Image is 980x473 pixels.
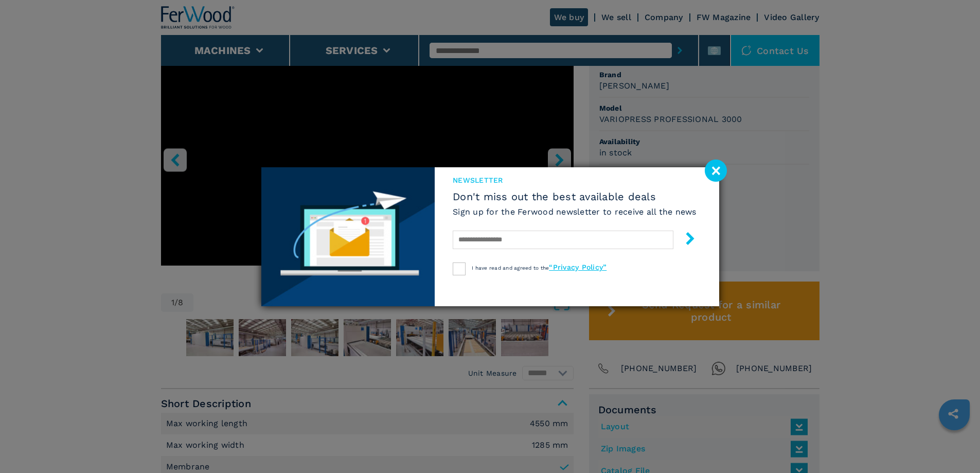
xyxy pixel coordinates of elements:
[549,263,607,271] a: “Privacy Policy”
[261,167,435,306] img: Newsletter image
[673,228,697,252] button: submit-button
[453,190,697,203] span: Don't miss out the best available deals
[453,206,697,218] h6: Sign up for the Ferwood newsletter to receive all the news
[472,265,607,271] span: I have read and agreed to the
[453,175,697,185] span: newsletter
